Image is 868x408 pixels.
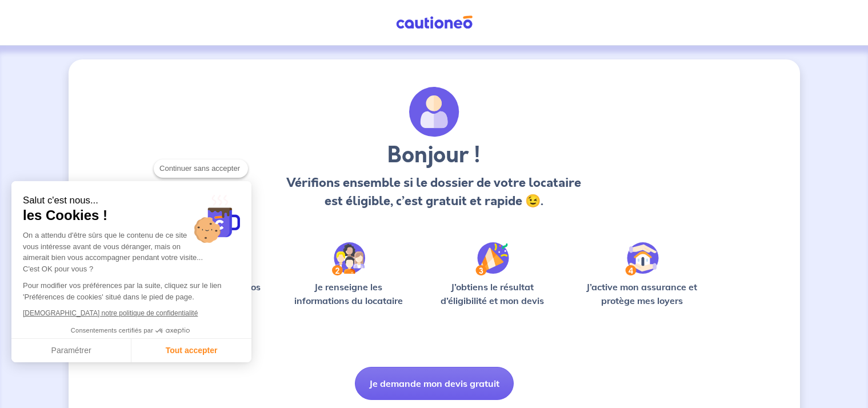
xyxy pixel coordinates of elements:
[287,280,410,307] p: Je renseigne les informations du locataire
[159,163,242,174] span: Continuer sans accepter
[23,230,240,274] div: On a attendu d'être sûrs que le contenu de ce site vous intéresse avant de vous déranger, mais on...
[391,15,477,30] img: Cautioneo
[11,339,131,363] button: Paramétrer
[409,87,459,137] img: archivate
[23,309,198,317] a: [DEMOGRAPHIC_DATA] notre politique de confidentialité
[283,174,585,210] p: Vérifions ensemble si le dossier de votre locataire est éligible, c’est gratuit et rapide 😉.
[625,242,659,275] img: /static/bfff1cf634d835d9112899e6a3df1a5d/Step-4.svg
[355,367,514,400] button: Je demande mon devis gratuit
[23,195,240,207] small: Salut c'est nous...
[23,207,240,224] span: les Cookies !
[131,339,251,363] button: Tout accepter
[283,142,585,169] h3: Bonjour !
[65,323,198,338] button: Consentements certifiés par
[154,159,248,178] button: Continuer sans accepter
[71,327,153,334] span: Consentements certifiés par
[575,280,709,307] p: J’active mon assurance et protège mes loyers
[475,242,509,275] img: /static/f3e743aab9439237c3e2196e4328bba9/Step-3.svg
[23,280,240,302] p: Pour modifier vos préférences par la suite, cliquez sur le lien 'Préférences de cookies' situé da...
[155,314,190,348] svg: Axeptio
[332,242,365,275] img: /static/c0a346edaed446bb123850d2d04ad552/Step-2.svg
[428,280,557,307] p: J’obtiens le résultat d’éligibilité et mon devis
